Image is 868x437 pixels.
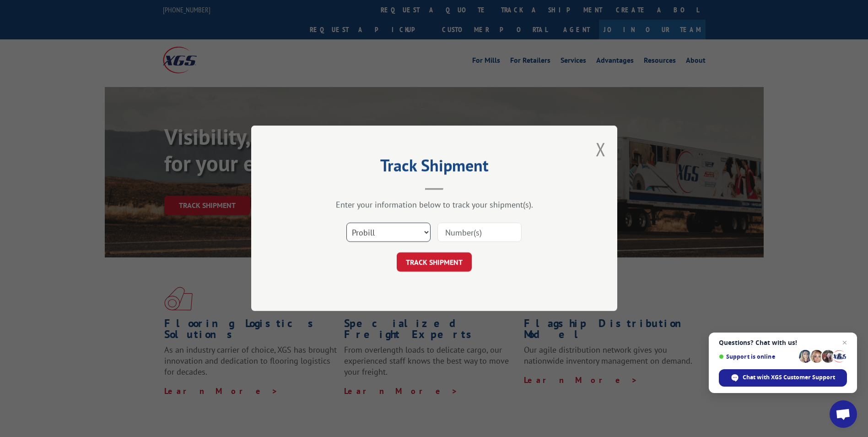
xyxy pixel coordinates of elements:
span: Questions? Chat with us! [719,339,847,346]
span: Support is online [719,353,796,360]
span: Close chat [839,337,850,348]
div: Enter your information below to track your shipment(s). [297,200,571,210]
span: Chat with XGS Customer Support [743,373,835,382]
div: Open chat [830,400,857,428]
h2: Track Shipment [297,159,571,176]
button: Close modal [596,137,606,161]
div: Chat with XGS Customer Support [719,369,847,387]
input: Number(s) [437,223,522,242]
button: TRACK SHIPMENT [397,253,472,272]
